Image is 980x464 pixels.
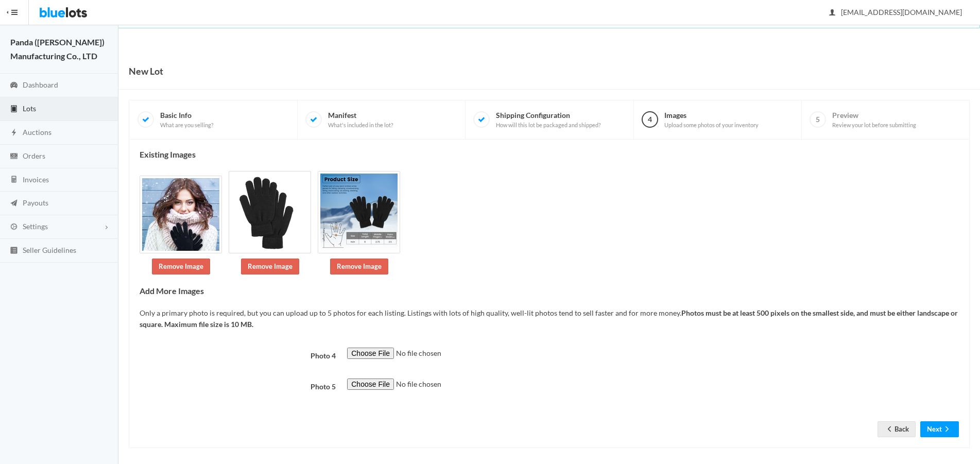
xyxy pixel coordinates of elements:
[496,122,600,129] span: How will this lot be packaged and shipped?
[152,259,210,274] a: Remove Image
[884,425,895,435] ion-icon: arrow back
[642,111,658,128] span: 4
[23,175,49,184] span: Invoices
[23,151,45,160] span: Orders
[9,199,19,209] ion-icon: paper plane
[23,104,36,113] span: Lots
[9,175,19,185] ion-icon: calculator
[9,128,19,138] ion-icon: flash
[140,286,959,296] h4: Add More Images
[832,111,916,129] span: Preview
[330,259,388,274] a: Remove Image
[241,259,299,274] a: Remove Image
[496,111,600,129] span: Shipping Configuration
[664,122,759,129] span: Upload some photos of your inventory
[160,122,213,129] span: What are you selling?
[140,176,222,253] img: 9d476671-63dd-4761-8011-748221f29a08-1740044476.jpg
[134,379,341,393] label: Photo 5
[23,222,48,231] span: Settings
[830,8,962,16] span: [EMAIL_ADDRESS][DOMAIN_NAME]
[810,111,826,128] span: 5
[328,111,393,129] span: Manifest
[9,105,19,114] ion-icon: clipboard
[129,63,163,79] h1: New Lot
[23,80,58,89] span: Dashboard
[942,425,952,435] ion-icon: arrow forward
[827,8,837,18] ion-icon: person
[23,246,76,254] span: Seller Guidelines
[9,81,19,91] ion-icon: speedometer
[832,122,916,129] span: Review your lot before submitting
[140,150,959,159] h4: Existing Images
[140,307,959,331] p: Only a primary photo is required, but you can upload up to 5 photos for each listing. Listings wi...
[328,122,393,129] span: What's included in the lot?
[664,111,759,129] span: Images
[920,421,959,437] button: Nextarrow forward
[229,171,311,253] img: 8f2826ad-e7ce-4f91-b6a7-906cd45e37f2-1740044478.jpg
[9,222,19,232] ion-icon: cog
[10,37,105,61] strong: Panda ([PERSON_NAME]) Manufacturing Co., LTD
[160,111,213,129] span: Basic Info
[23,128,51,136] span: Auctions
[9,246,19,256] ion-icon: list box
[134,348,341,362] label: Photo 4
[23,198,48,207] span: Payouts
[9,152,19,162] ion-icon: cash
[878,421,916,437] a: arrow backBack
[318,171,400,253] img: a3a36662-7139-4e84-bc7a-bc60d57ad410-1740044479.jpg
